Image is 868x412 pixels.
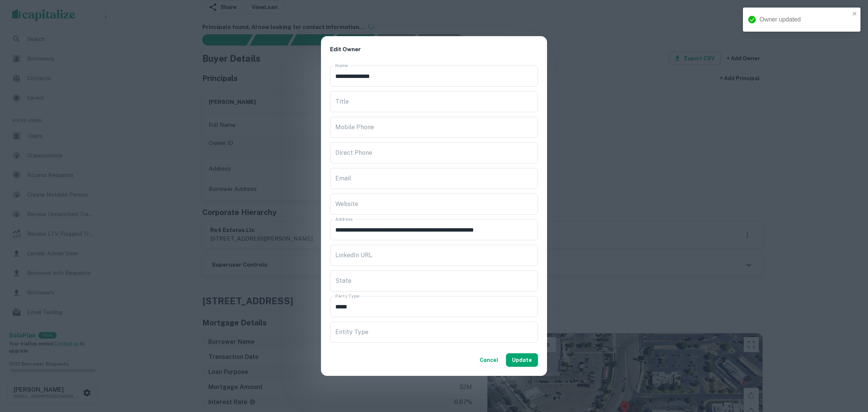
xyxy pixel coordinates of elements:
[335,293,359,299] label: Party Type
[335,216,353,222] label: Address
[759,15,850,24] div: Owner updated
[506,353,538,367] button: Update
[335,62,348,69] label: Name
[852,11,857,18] button: close
[830,352,868,388] iframe: Chat Widget
[477,353,501,367] button: Cancel
[321,36,547,63] h2: Edit Owner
